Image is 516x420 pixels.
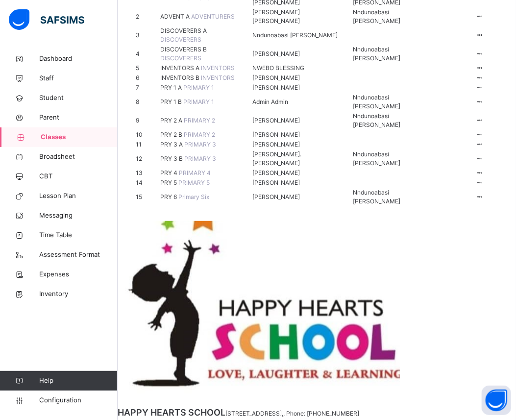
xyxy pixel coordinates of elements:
span: Assessment Format [39,250,118,260]
span: [PERSON_NAME] [252,140,300,149]
span: PRIMARY 4 [179,169,211,176]
span: INVENTORS [201,64,235,72]
span: ADVENT A [160,13,191,20]
span: Broadsheet [39,152,118,162]
img: safsims [9,9,84,30]
td: 12 [135,149,160,168]
span: PRIMARY 2 [184,131,215,138]
span: Student [39,93,118,103]
span: PRY 1 A [160,84,183,91]
span: Happy Hearts School [118,407,225,418]
span: PRY 3 B [160,155,184,162]
td: 8 [135,93,160,111]
span: Inventory [39,289,118,299]
span: PRY 3 A [160,141,184,148]
td: 2 [135,7,160,26]
span: [PERSON_NAME] [252,130,300,139]
span: Time Table [39,230,118,240]
span: PRY 1 B [160,98,183,105]
span: [STREET_ADDRESS], , Phone: [PHONE_NUMBER] [225,410,359,417]
span: PRY 2 A [160,117,184,124]
span: Nndunoabasi [PERSON_NAME] [353,188,436,206]
span: [PERSON_NAME] [252,49,300,58]
span: PRIMARY 5 [178,179,210,186]
span: INVENTORS [201,74,235,81]
span: [PERSON_NAME]. [PERSON_NAME] [252,150,347,168]
span: INVENTORS B [160,74,201,81]
button: Open asap [482,386,511,415]
td: 3 [135,26,160,45]
span: [PERSON_NAME] [252,193,300,201]
span: [PERSON_NAME] [252,178,300,187]
td: 6 [135,73,160,83]
span: [PERSON_NAME] [PERSON_NAME] [252,8,347,25]
span: Help [39,376,117,386]
span: Nndunoabasi [PERSON_NAME] [353,93,436,111]
img: happyhearts.png [118,221,400,406]
td: 11 [135,140,160,149]
span: Lesson Plan [39,191,118,201]
span: PRY 4 [160,169,179,176]
span: [PERSON_NAME] [252,169,300,177]
span: DISCOVERERS [160,36,201,43]
td: 14 [135,178,160,188]
span: ADVENTURERS [191,13,235,20]
span: Configuration [39,395,117,405]
span: PRIMARY 3 [184,155,216,162]
span: DISCOVERERS B [160,46,207,53]
span: DISCOVERERS [160,54,201,62]
span: PRY 5 [160,179,178,186]
span: Classes [41,132,118,142]
span: Nndunoabasi [PERSON_NAME] [252,31,338,40]
span: Nndunoabasi [PERSON_NAME] [353,45,436,63]
span: Nndunoabasi [PERSON_NAME] [353,150,436,168]
span: Messaging [39,211,118,221]
span: Expenses [39,270,118,279]
span: Dashboard [39,54,118,64]
span: Staff [39,74,118,83]
td: 4 [135,45,160,63]
td: 5 [135,63,160,73]
td: 10 [135,130,160,140]
span: PRIMARY 1 [183,98,214,105]
span: PRIMARY 3 [184,141,216,148]
span: Nndunoabasi [PERSON_NAME] [353,112,436,129]
span: [PERSON_NAME] [252,74,300,82]
span: Parent [39,113,118,123]
span: PRIMARY 1 [183,84,214,91]
td: 9 [135,111,160,130]
td: 7 [135,83,160,93]
span: PRY 2 B [160,131,184,138]
span: PRIMARY 2 [184,117,215,124]
span: NWEBO BLESSING [252,64,304,73]
span: DISCOVERERS A [160,27,207,34]
td: 15 [135,188,160,206]
span: [PERSON_NAME] [252,83,300,92]
span: PRY 6 [160,193,178,200]
span: [PERSON_NAME] [252,116,300,125]
td: 13 [135,168,160,178]
span: Nndunoabasi [PERSON_NAME] [353,8,436,25]
span: INVENTORS A [160,64,201,72]
span: Admin Admin [252,98,288,106]
span: CBT [39,172,118,181]
span: Primary Six [178,193,209,200]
